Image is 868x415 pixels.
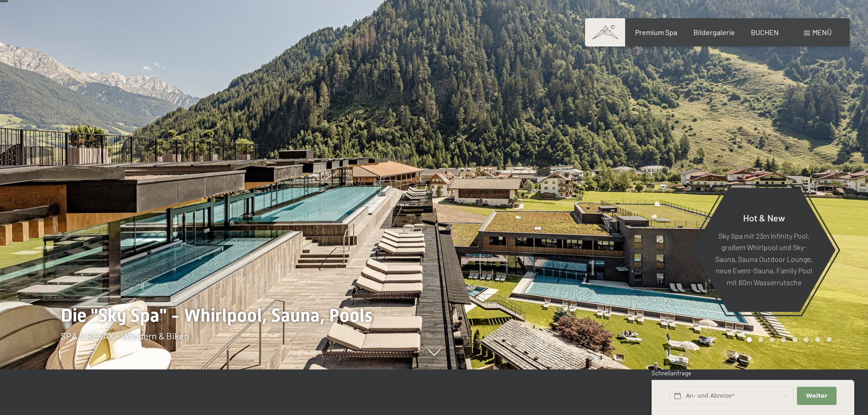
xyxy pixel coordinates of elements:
[744,337,832,342] div: Carousel Pagination
[652,369,691,377] span: Schnellanfrage
[747,337,752,342] div: Carousel Page 1 (Current Slide)
[635,28,677,36] a: Premium Spa
[751,28,779,36] a: BUCHEN
[815,337,820,342] div: Carousel Page 7
[792,337,797,342] div: Carousel Page 5
[693,28,735,36] a: Bildergalerie
[714,230,813,288] p: Sky Spa mit 23m Infinity Pool, großem Whirlpool und Sky-Sauna, Sauna Outdoor Lounge, neue Event-S...
[692,187,836,313] a: Hot & New Sky Spa mit 23m Infinity Pool, großem Whirlpool und Sky-Sauna, Sauna Outdoor Lounge, ne...
[781,337,786,342] div: Carousel Page 4
[743,212,785,223] span: Hot & New
[797,387,836,405] button: Weiter
[827,337,832,342] div: Carousel Page 8
[806,392,827,400] span: Weiter
[804,337,809,342] div: Carousel Page 6
[770,337,775,342] div: Carousel Page 3
[812,28,832,36] span: Menü
[758,337,763,342] div: Carousel Page 2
